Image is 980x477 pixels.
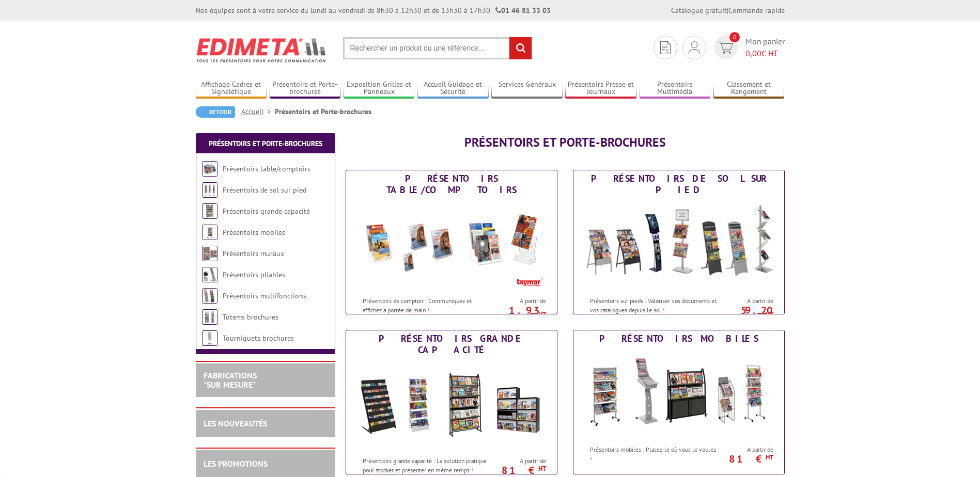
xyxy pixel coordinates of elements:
[209,139,322,148] a: Présentoirs et Porte-brochures
[766,310,773,319] sup: HT
[509,37,532,59] input: rechercher
[538,310,546,319] sup: HT
[349,173,554,196] div: Présentoirs table/comptoirs
[202,246,217,261] img: Présentoirs muraux
[583,198,774,291] img: Présentoirs de sol sur pied
[363,296,491,314] p: Présentoirs de comptoir : Communiquez et affichez à portée de main !
[671,5,785,15] div: |
[745,36,785,59] span: Mon panier
[538,464,546,473] sup: HT
[576,173,782,196] div: Présentoirs de sol sur pied
[565,80,636,97] a: Présentoirs Presse et Journaux
[223,185,306,195] a: Présentoirs de sol sur pied
[660,41,671,54] img: devis rapide
[491,80,563,97] a: Services Généraux
[202,182,217,198] img: Présentoirs de sol sur pied
[223,333,294,343] a: Tourniquets brochures
[721,446,773,454] span: A partir de
[583,347,774,440] img: Présentoirs mobiles
[721,297,773,305] span: A partir de
[573,330,785,474] a: Présentoirs mobiles Présentoirs mobiles Présentoirs mobiles : Placez-le où vous le voulez ! A par...
[223,164,310,173] a: Présentoirs table/comptoirs
[715,456,773,462] p: 81 €
[204,370,257,390] a: FABRICATIONS"Sur Mesure"
[493,457,546,465] span: A partir de
[196,80,267,97] a: Affichage Cadres et Signalétique
[590,296,718,314] p: Présentoirs sur pieds : Valoriser vos documents et vos catalogues depuis le sol !
[349,333,554,356] div: Présentoirs grande capacité
[576,333,782,344] div: Présentoirs mobiles
[689,41,700,54] img: devis rapide
[196,31,328,69] img: Edimeta
[346,170,557,314] a: Présentoirs table/comptoirs Présentoirs table/comptoirs Présentoirs de comptoir : Communiquez et ...
[728,6,785,15] a: Commande rapide
[671,6,727,15] a: Catalogue gratuit
[275,106,371,117] li: Présentoirs et Porte-brochures
[711,36,785,59] a: devis rapide 0 Mon panier 0,00€ HT
[495,6,551,15] strong: 01 46 81 33 03
[356,198,547,291] img: Présentoirs table/comptoirs
[223,249,284,258] a: Présentoirs muraux
[346,136,785,149] h1: Présentoirs et Porte-brochures
[223,291,306,300] a: Présentoirs multifonctions
[488,467,546,473] p: 81 €
[223,206,310,216] a: Présentoirs grande capacité
[729,32,740,42] span: 0
[270,80,341,97] a: Présentoirs et Porte-brochures
[202,309,217,325] img: Totems brochures
[493,297,546,305] span: A partir de
[241,107,275,116] a: Accueil
[223,312,278,322] a: Totems brochures
[202,267,217,282] img: Présentoirs pliables
[363,456,491,474] p: Présentoirs grande capacité : La solution pratique pour stocker et présenter en même temps !
[204,418,267,428] a: LES NOUVEAUTÉS
[202,330,217,346] img: Tourniquets brochures
[346,330,557,474] a: Présentoirs grande capacité Présentoirs grande capacité Présentoirs grande capacité : La solution...
[356,358,547,451] img: Présentoirs grande capacité
[640,80,711,97] a: Présentoirs Multimédia
[590,445,718,463] p: Présentoirs mobiles : Placez-le où vous le voulez !
[202,203,217,219] img: Présentoirs grande capacité
[488,307,546,320] p: 1.93 €
[202,288,217,304] img: Présentoirs multifonctions
[196,5,551,15] div: Nos équipes sont à votre service du lundi au vendredi de 8h30 à 12h30 et de 13h30 à 17h30
[344,80,415,97] a: Exposition Grilles et Panneaux
[745,48,761,58] span: 0,00
[196,106,235,118] a: Retour
[417,80,489,97] a: Accueil Guidage et Sécurité
[715,307,773,320] p: 59.20 €
[223,228,285,237] a: Présentoirs mobiles
[766,453,773,462] sup: HT
[343,37,532,59] input: Rechercher un produit ou une référence...
[202,225,217,240] img: Présentoirs mobiles
[573,170,785,314] a: Présentoirs de sol sur pied Présentoirs de sol sur pied Présentoirs sur pieds : Valoriser vos doc...
[202,161,217,177] img: Présentoirs table/comptoirs
[745,47,785,59] span: € HT
[223,270,285,279] a: Présentoirs pliables
[204,458,268,469] a: LES PROMOTIONS
[718,42,733,54] img: devis rapide
[713,80,785,97] a: Classement et Rangement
